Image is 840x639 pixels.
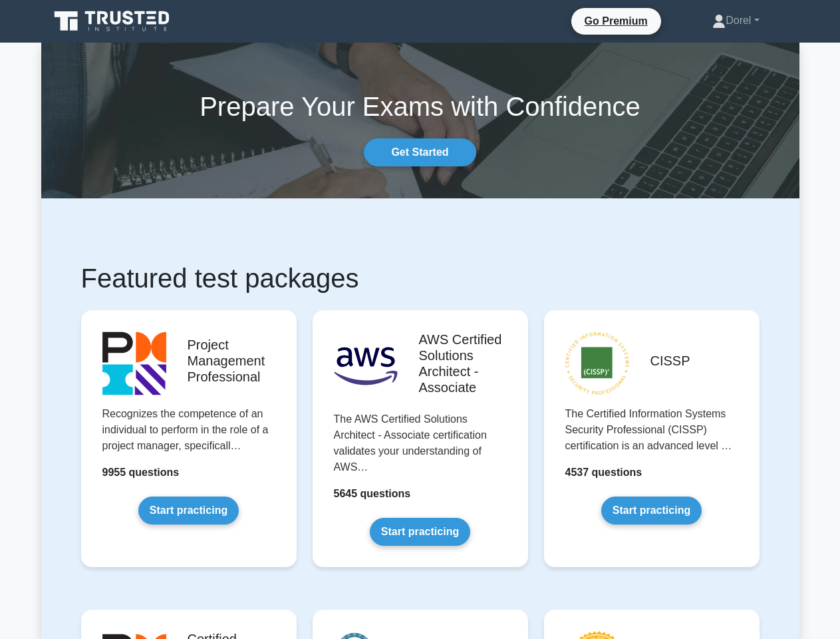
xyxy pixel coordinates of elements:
[364,138,476,166] a: Get Started
[680,7,791,34] a: Dorel
[81,262,760,294] h1: Featured test packages
[41,91,799,122] h1: Prepare Your Exams with Confidence
[601,497,702,525] a: Start practicing
[577,13,656,29] a: Go Premium
[138,497,239,525] a: Start practicing
[370,518,470,546] a: Start practicing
